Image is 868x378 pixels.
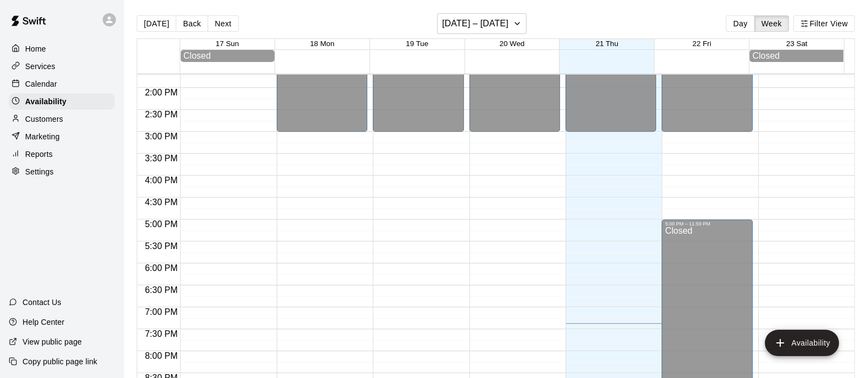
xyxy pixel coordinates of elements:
[9,93,115,110] a: Availability
[142,329,181,338] span: 7:30 PM
[25,96,66,107] p: Availability
[142,198,181,207] span: 4:30 PM
[793,15,855,32] button: Filter View
[137,15,176,32] button: [DATE]
[142,241,181,251] span: 5:30 PM
[9,146,115,162] a: Reports
[183,51,272,61] div: Closed
[786,40,808,48] button: 23 Sat
[25,166,54,177] p: Settings
[752,51,841,61] div: Closed
[23,317,64,328] p: Help Center
[216,40,239,48] button: 17 Sun
[9,128,115,145] a: Marketing
[142,307,181,317] span: 7:00 PM
[142,88,181,97] span: 2:00 PM
[596,40,618,48] button: 21 Thu
[25,131,60,142] p: Marketing
[142,263,181,273] span: 6:00 PM
[437,13,527,34] button: [DATE] – [DATE]
[23,356,97,367] p: Copy public page link
[25,43,46,54] p: Home
[9,41,115,57] a: Home
[142,154,181,163] span: 3:30 PM
[176,15,208,32] button: Back
[310,40,334,48] button: 18 Mon
[765,330,839,356] button: add
[142,351,181,360] span: 8:00 PM
[692,40,711,48] button: 22 Fri
[500,40,525,48] button: 20 Wed
[406,40,428,48] button: 19 Tue
[442,16,508,31] h6: [DATE] – [DATE]
[9,163,115,180] a: Settings
[142,176,181,185] span: 4:00 PM
[754,15,789,32] button: Week
[25,149,53,160] p: Reports
[23,336,82,347] p: View public page
[23,297,61,308] p: Contact Us
[142,219,181,229] span: 5:00 PM
[142,110,181,119] span: 2:30 PM
[9,111,115,127] a: Customers
[142,285,181,295] span: 6:30 PM
[9,76,115,92] a: Calendar
[142,132,181,141] span: 3:00 PM
[665,221,749,227] div: 5:00 PM – 11:59 PM
[25,78,57,89] p: Calendar
[25,114,63,125] p: Customers
[25,61,55,72] p: Services
[208,15,238,32] button: Next
[726,15,754,32] button: Day
[9,58,115,75] a: Services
